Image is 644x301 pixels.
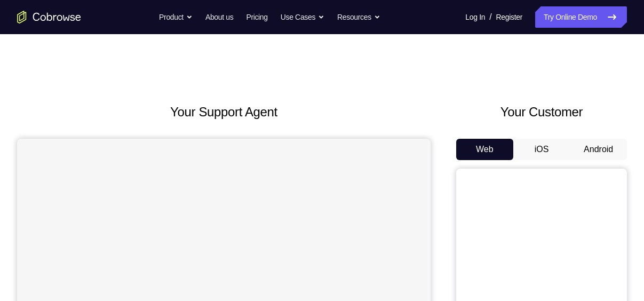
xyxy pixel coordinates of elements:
button: Android [570,139,627,160]
button: Web [456,139,513,160]
a: Try Online Demo [535,6,627,28]
a: Register [496,6,522,28]
h2: Your Customer [456,102,627,122]
button: Resources [337,6,380,28]
button: Product [159,6,193,28]
button: iOS [513,139,570,160]
a: Pricing [246,6,267,28]
a: Go to the home page [17,11,81,23]
a: Log In [465,6,485,28]
button: Use Cases [281,6,324,28]
h2: Your Support Agent [17,102,431,122]
span: / [489,11,491,23]
a: About us [205,6,233,28]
